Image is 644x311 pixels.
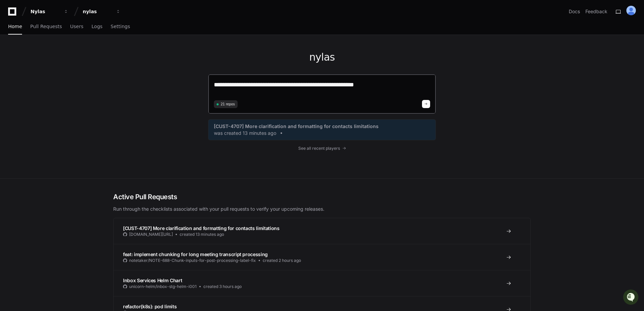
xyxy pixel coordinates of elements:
span: Home [8,24,22,28]
span: 21 repos [221,102,235,107]
a: Powered byPylon [48,71,82,76]
span: Pull Requests [30,24,62,28]
span: refactor(k8s): pod limits [123,304,177,309]
h1: nylas [208,51,436,63]
h2: Active Pull Requests [113,192,531,202]
span: created 2 hours ago [263,258,301,263]
span: Inbox Services Helm Chart [123,277,182,283]
a: Home [8,19,22,35]
p: Run through the checklists associated with your pull requests to verify your upcoming releases. [113,206,531,212]
div: Start new chat [23,50,111,57]
img: ALV-UjXdkCaxG7Ha6Z-zDHMTEPqXMlNFMnpHuOo2CVUViR2iaDDte_9HYgjrRZ0zHLyLySWwoP3Esd7mb4Ah-olhw-DLkFEvG... [626,6,636,15]
img: 1756235613930-3d25f9e4-fa56-45dd-b3ad-e072dfbd1548 [7,50,19,63]
span: Pylon [67,71,82,76]
span: Users [70,24,83,28]
a: Docs [569,8,580,15]
a: See all recent players [208,146,436,151]
div: Welcome [7,27,123,38]
div: Nylas [31,8,60,15]
a: feat: implement chunking for long meeting transcript processingnotetaker/NOTE-688-Chunk-inputs-fo... [114,244,530,270]
div: We're available if you need us! [23,57,86,63]
a: Logs [92,19,102,35]
a: Users [70,19,83,35]
iframe: Open customer support [622,289,641,307]
span: [CUST-4707] More clarification and formatting for contacts limitations [123,225,280,231]
button: Start new chat [115,53,123,61]
button: Feedback [585,8,607,15]
button: nylas [80,5,123,18]
span: created 3 hours ago [203,284,242,289]
span: unicorn-helm/inbox-stg-helm-i001 [129,284,197,289]
span: [DOMAIN_NAME][URL] [129,232,173,237]
span: was created 13 minutes ago [214,130,276,137]
a: Settings [110,19,130,35]
span: See all recent players [298,146,340,151]
div: nylas [83,8,112,15]
span: Settings [110,24,130,28]
span: created 13 minutes ago [180,232,224,237]
a: [CUST-4707] More clarification and formatting for contacts limitations[DOMAIN_NAME][URL]created 1... [114,218,530,244]
span: [CUST-4707] More clarification and formatting for contacts limitations [214,123,379,130]
a: Pull Requests [30,19,62,35]
a: Inbox Services Helm Chartunicorn-helm/inbox-stg-helm-i001created 3 hours ago [114,270,530,296]
span: Logs [92,24,102,28]
span: notetaker/NOTE-688-Chunk-inputs-for-post-processing-label-fix [129,258,256,263]
a: [CUST-4707] More clarification and formatting for contacts limitationswas created 13 minutes ago [214,123,430,137]
img: PlayerZero [7,7,20,20]
button: Nylas [28,5,71,18]
span: feat: implement chunking for long meeting transcript processing [123,251,268,257]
